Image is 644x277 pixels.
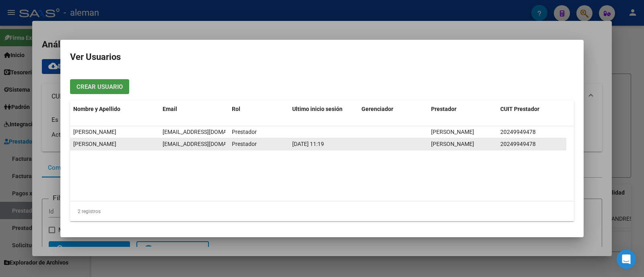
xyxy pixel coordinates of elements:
span: leogorin@hotmail.com [163,129,252,135]
span: [PERSON_NAME] [431,141,474,147]
span: [PERSON_NAME] [73,129,116,135]
datatable-header-cell: Prestador [428,101,497,118]
span: Rol [232,106,240,112]
h2: Ver Usuarios [70,49,574,65]
span: Gerenciador [361,106,393,112]
datatable-header-cell: Gerenciador [358,101,427,118]
datatable-header-cell: Ultimo inicio sesión [289,101,358,118]
datatable-header-cell: CUIT Prestador [497,101,566,118]
span: leogorin3559@gmail.com [163,141,252,147]
span: 20249949478 [500,141,536,147]
button: Crear Usuario [70,79,129,94]
span: Nombre y Apellido [73,106,120,112]
datatable-header-cell: Rol [229,101,289,118]
span: Prestador [232,141,257,147]
span: [DATE] 11:19 [292,141,324,147]
span: [PERSON_NAME] [73,141,116,147]
span: Ultimo inicio sesión [292,106,343,112]
datatable-header-cell: Nombre y Apellido [70,101,159,118]
span: [PERSON_NAME] [431,129,474,135]
span: Email [163,106,177,112]
div: Open Intercom Messenger [617,250,636,269]
datatable-header-cell: Email [159,101,229,118]
span: Crear Usuario [76,83,123,90]
span: Prestador [431,106,456,112]
span: CUIT Prestador [500,106,539,112]
span: Prestador [232,129,257,135]
div: 2 registros [70,201,574,222]
span: 20249949478 [500,129,536,135]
